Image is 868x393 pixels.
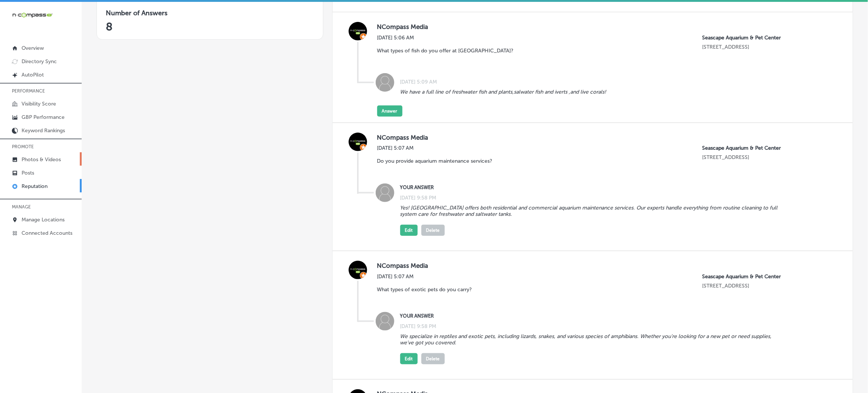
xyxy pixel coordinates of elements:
button: Edit [400,225,418,236]
label: YOUR ANSWER [400,313,786,319]
p: Overview [22,45,44,51]
button: Delete [421,225,445,236]
p: What types of fish do you offer at [GEOGRAPHIC_DATA]? [377,48,514,54]
p: Directory Sync [22,58,57,65]
p: Reputation [22,183,48,189]
label: YOUR ANSWER [400,185,786,190]
p: AutoPilot [22,72,44,78]
p: GBP Performance [22,114,65,120]
p: Keyword Rankings [22,127,65,134]
h3: Number of Answers [106,9,314,17]
p: Yes! [GEOGRAPHIC_DATA] offers both residential and commercial aquarium maintenance services. Our ... [400,205,786,217]
p: Seascape Aquarium & Pet Center [702,273,789,280]
p: Visibility Score [22,101,56,107]
p: Posts [22,170,34,176]
label: [DATE] 5:06 AM [377,35,519,41]
p: 2162 Gulf Gate Dr [702,283,789,289]
p: What types of exotic pets do you carry? [377,286,472,293]
p: Manage Locations [22,217,65,223]
img: 660ab0bf-5cc7-4cb8-ba1c-48b5ae0f18e60NCTV_CLogo_TV_Black_-500x88.png [12,12,53,19]
p: Photos & Videos [22,156,61,163]
label: [DATE] 5:07 AM [377,273,478,280]
button: Delete [421,353,445,364]
p: Do you provide aquarium maintenance services? [377,158,493,164]
p: Seascape Aquarium & Pet Center [702,145,789,151]
h2: 8 [106,20,314,33]
label: [DATE] 9:58 PM [400,195,437,201]
p: Seascape Aquarium & Pet Center [702,35,789,41]
p: We specialize in reptiles and exotic pets, including lizards, snakes, and various species of amph... [400,333,786,346]
p: Connected Accounts [22,230,72,236]
p: 2162 Gulf Gate Dr [702,154,789,160]
p: 2162 Gulf Gate Dr [702,44,789,50]
label: NCompass Media [377,262,835,270]
label: [DATE] 5:09 AM [400,79,437,85]
label: NCompass Media [377,23,835,31]
button: Answer [377,105,402,117]
p: We have a full line of freshwater fish and plants,salwater fish and iverts ,and live corals! [400,89,606,95]
button: Edit [400,353,418,364]
label: [DATE] 9:58 PM [400,323,437,329]
label: NCompass Media [377,134,835,142]
label: [DATE] 5:07 AM [377,145,498,151]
